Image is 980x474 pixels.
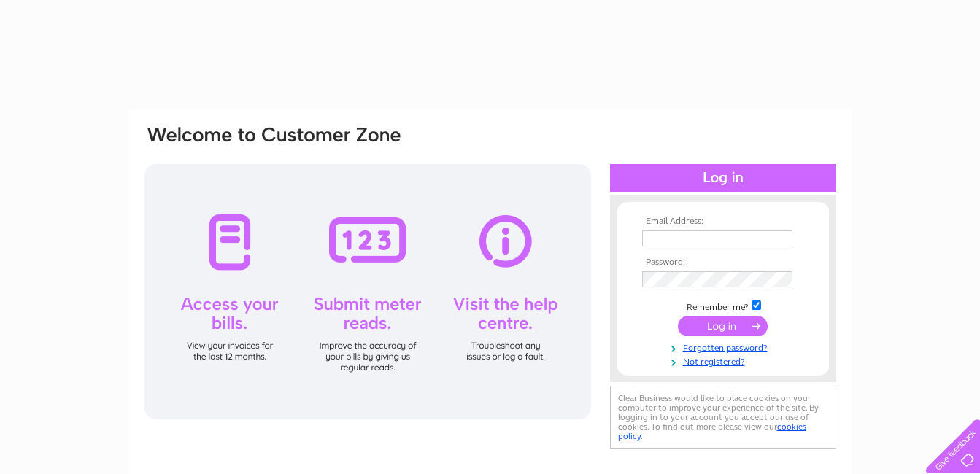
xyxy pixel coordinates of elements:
[638,257,808,268] th: Password:
[678,316,768,336] input: Submit
[642,340,808,354] a: Forgotten password?
[638,217,808,227] th: Email Address:
[610,386,836,449] div: Clear Business would like to place cookies on your computer to improve your experience of the sit...
[618,421,806,441] a: cookies policy
[642,354,808,368] a: Not registered?
[638,298,808,313] td: Remember me?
